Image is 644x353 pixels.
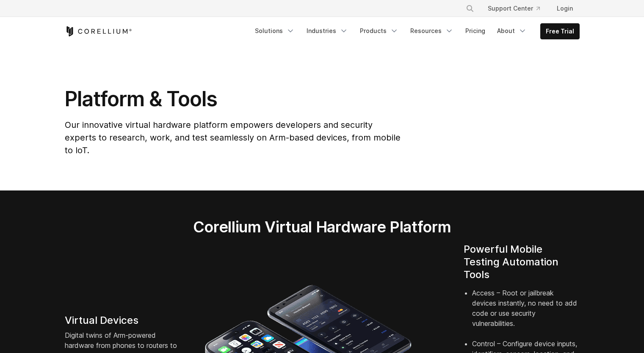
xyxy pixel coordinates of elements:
a: Support Center [481,1,547,16]
span: Our innovative virtual hardware platform empowers developers and security experts to research, wo... [65,120,401,155]
a: Solutions [250,23,300,39]
li: Access – Root or jailbreak devices instantly, no need to add code or use security vulnerabilities. [472,288,580,339]
h4: Powerful Mobile Testing Automation Tools [464,243,580,281]
a: About [492,23,532,39]
button: Search [462,1,478,16]
h2: Corellium Virtual Hardware Platform [153,218,491,236]
a: Free Trial [541,24,579,39]
a: Corellium Home [65,26,132,36]
a: Pricing [460,23,490,39]
h1: Platform & Tools [65,86,402,112]
div: Navigation Menu [456,1,580,16]
h4: Virtual Devices [65,314,181,327]
a: Resources [405,23,459,39]
a: Login [550,1,580,16]
a: Products [355,23,404,39]
div: Navigation Menu [250,23,580,39]
a: Industries [301,23,353,39]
